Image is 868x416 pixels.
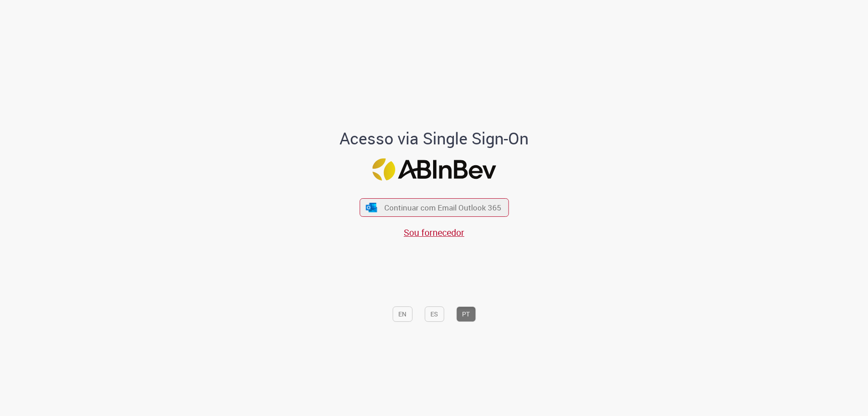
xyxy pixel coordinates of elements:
button: ES [425,306,444,322]
button: EN [392,306,412,322]
img: ícone Azure/Microsoft 360 [365,203,378,212]
h1: Acesso via Single Sign-On [309,129,560,148]
button: PT [456,306,476,322]
span: Continuar com Email Outlook 365 [384,202,501,213]
img: Logo ABInBev [372,158,496,181]
button: ícone Azure/Microsoft 360 Continuar com Email Outlook 365 [359,198,509,217]
a: Sou fornecedor [404,226,464,239]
